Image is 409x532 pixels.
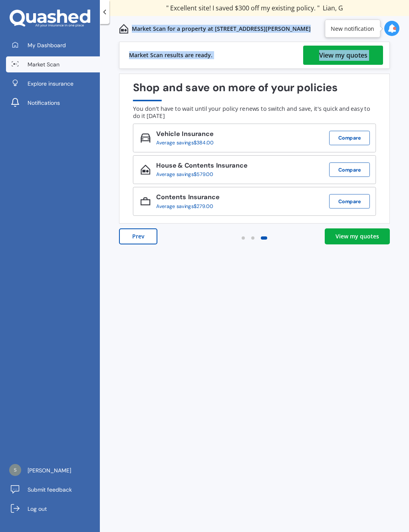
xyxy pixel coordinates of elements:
a: Notifications [6,95,100,111]
div: New notification [331,24,374,32]
div: Shop and save on more of your policies [133,82,376,101]
div: View my quotes [319,46,367,65]
a: Submit feedback [6,482,100,498]
span: Insurance [214,161,248,170]
div: Contents [156,194,219,203]
div: Vehicle [156,130,219,140]
button: Compare [329,194,370,208]
p: Market Scan for a property at [STREET_ADDRESS][PERSON_NAME] [132,25,311,33]
a: Market Scan [6,56,100,72]
span: Insurance [180,130,214,138]
img: Vehicle_icon [141,133,151,143]
div: House & Contents [156,162,248,172]
a: [PERSON_NAME] [6,462,100,478]
div: View my quotes [336,232,379,240]
a: Log out [6,501,100,517]
button: Prev [119,228,157,244]
img: home-and-contents.b802091223b8502ef2dd.svg [119,24,129,34]
span: Submit feedback [28,486,72,494]
button: Compare [329,131,370,145]
span: Market Scan [28,60,60,68]
a: My Dashboard [6,37,100,53]
a: Explore insurance [6,76,100,92]
span: Insurance [186,193,220,202]
div: Average savings $384.00 [156,140,214,146]
span: My Dashboard [28,41,66,49]
a: View my quotes [325,228,390,244]
span: Log out [28,505,47,513]
img: House & Contents_icon [141,165,151,175]
span: Explore insurance [28,80,73,88]
button: Compare [329,162,370,177]
img: 15b87b4a23650a20e337bf2dc9c7b81f [9,464,21,476]
img: Contents_icon [141,196,151,206]
div: You don't have to wait until your policy renews to switch and save, it's quick and easy to do it ... [133,105,376,120]
div: Average savings $579.00 [156,172,242,178]
span: [PERSON_NAME] [28,466,71,474]
div: Market Scan results are ready. [129,42,212,68]
span: Notifications [28,99,60,107]
a: View my quotes [303,46,383,65]
div: Average savings $279.00 [156,203,214,209]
